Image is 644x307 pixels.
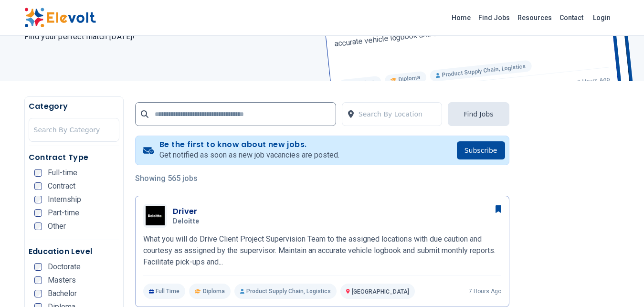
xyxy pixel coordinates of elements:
[29,246,119,257] h5: Education Level
[457,141,505,159] button: Subscribe
[448,10,475,25] a: Home
[48,182,75,190] span: Contract
[48,276,76,284] span: Masters
[173,206,203,217] h3: Driver
[34,182,42,190] input: Contract
[34,290,42,297] input: Bachelor
[173,217,200,226] span: Deloitte
[34,222,42,230] input: Other
[24,8,96,28] img: Elevolt
[587,8,616,27] a: Login
[146,206,165,225] img: Deloitte
[48,169,77,177] span: Full-time
[34,169,42,177] input: Full-time
[143,284,186,299] p: Full Time
[34,263,42,271] input: Doctorate
[143,233,501,268] p: What you will do Drive Client Project Supervision Team to the assigned locations with due caution...
[29,101,119,112] h5: Category
[203,287,225,295] span: Diploma
[48,263,81,271] span: Doctorate
[352,288,409,295] span: [GEOGRAPHIC_DATA]
[34,196,42,203] input: Internship
[48,222,66,230] span: Other
[48,196,81,203] span: Internship
[143,204,501,299] a: DeloitteDriverDeloitteWhat you will do Drive Client Project Supervision Team to the assigned loca...
[48,290,77,297] span: Bachelor
[448,102,509,126] button: Find Jobs
[48,209,79,217] span: Part-time
[135,173,509,184] p: Showing 565 jobs
[469,287,501,295] p: 7 hours ago
[514,10,556,25] a: Resources
[159,149,339,161] p: Get notified as soon as new job vacancies are posted.
[596,261,644,307] iframe: Chat Widget
[29,152,119,163] h5: Contract Type
[556,10,587,25] a: Contact
[159,140,339,149] h4: Be the first to know about new jobs.
[234,284,337,299] p: Product Supply Chain, Logistics
[34,276,42,284] input: Masters
[34,209,42,217] input: Part-time
[475,10,514,25] a: Find Jobs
